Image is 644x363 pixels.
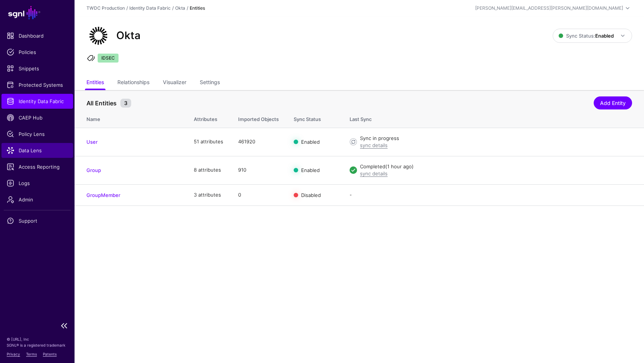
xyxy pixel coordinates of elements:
span: Logs [7,179,68,187]
div: / [185,5,190,12]
td: 461920 [231,128,286,156]
a: Privacy [7,352,20,356]
span: Disabled [301,192,321,198]
a: SGNL [4,4,70,21]
a: Group [86,167,101,173]
td: 910 [231,156,286,184]
strong: Enabled [595,33,614,39]
div: [PERSON_NAME][EMAIL_ADDRESS][PERSON_NAME][DOMAIN_NAME] [475,5,623,12]
h2: Okta [116,29,141,42]
span: CAEP Hub [7,114,68,121]
a: Add Entity [594,96,632,109]
a: GroupMember [86,192,120,198]
a: Snippets [1,61,73,76]
span: Access Reporting [7,163,68,171]
a: Admin [1,192,73,207]
td: 0 [231,184,286,206]
a: User [86,139,98,145]
app-datasources-item-entities-syncstatus: - [350,192,352,198]
th: Last Sync [342,108,644,128]
a: Protected Systems [1,77,73,92]
span: Dashboard [7,32,68,39]
th: Sync Status [286,108,342,128]
div: Completed (1 hour ago) [360,163,632,171]
small: 3 [120,99,131,108]
span: All Entities [85,99,119,108]
p: © [URL], Inc [7,336,68,342]
a: TWDC Production [86,5,125,11]
p: SGNL® is a registered trademark [7,342,68,348]
div: / [171,5,175,12]
a: Policies [1,45,73,60]
a: Identity Data Fabric [1,94,73,109]
span: Admin [7,196,68,203]
a: sync details [360,142,388,148]
a: Settings [200,76,220,90]
span: Snippets [7,65,68,72]
a: Logs [1,176,73,191]
span: Identity Data Fabric [7,98,68,105]
a: Patents [43,352,57,356]
a: Visualizer [163,76,186,90]
strong: Entities [190,5,205,11]
a: Okta [175,5,185,11]
div: / [125,5,129,12]
td: 8 attributes [186,156,231,184]
a: Terms [26,352,37,356]
span: Sync Status: [559,33,614,39]
a: Policy Lens [1,127,73,141]
a: Access Reporting [1,159,73,174]
span: Enabled [301,167,320,173]
img: svg+xml;base64,PHN2ZyB3aWR0aD0iNjQiIGhlaWdodD0iNjQiIHZpZXdCb3g9IjAgMCA2NCA2NCIgZmlsbD0ibm9uZSIgeG... [86,24,110,48]
td: 51 attributes [186,128,231,156]
a: Identity Data Fabric [129,5,171,11]
span: Policy Lens [7,130,68,138]
th: Imported Objects [231,108,286,128]
span: Policies [7,48,68,56]
a: sync details [360,171,388,176]
a: Entities [86,76,104,90]
a: CAEP Hub [1,110,73,125]
span: IDSEC [98,54,119,63]
a: Data Lens [1,143,73,158]
a: Relationships [117,76,149,90]
td: 3 attributes [186,184,231,206]
th: Name [75,108,186,128]
a: Dashboard [1,28,73,43]
div: Sync in progress [360,135,632,142]
span: Enabled [301,139,320,145]
span: Protected Systems [7,81,68,89]
th: Attributes [186,108,231,128]
span: Data Lens [7,147,68,154]
span: Support [7,217,68,225]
